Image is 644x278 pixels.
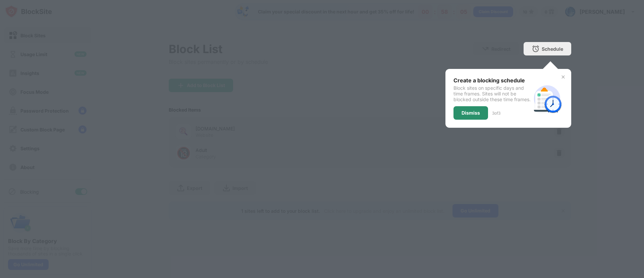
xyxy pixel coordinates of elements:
div: 3 of 3 [492,111,500,116]
div: Create a blocking schedule [453,77,531,84]
img: x-button.svg [560,74,566,80]
div: Block sites on specific days and time frames. Sites will not be blocked outside these time frames. [453,85,531,102]
img: schedule.svg [531,82,563,115]
div: Dismiss [462,110,480,116]
div: Schedule [542,46,563,52]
